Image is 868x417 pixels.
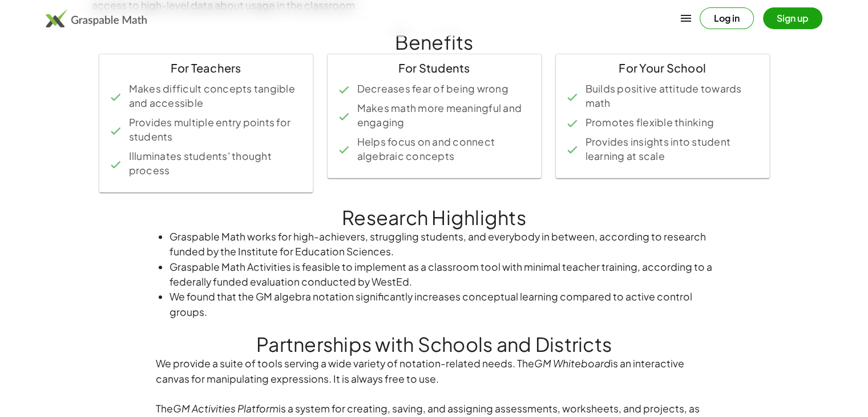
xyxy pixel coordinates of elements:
li: Provides insights into student learning at scale [565,135,760,163]
li: Makes difficult concepts tangible and accessible [108,82,304,110]
li: Provides multiple entry points for students [108,115,304,144]
li: Makes math more meaningful and engaging [337,101,532,130]
li: Helps focus on and connect algebraic concepts [337,135,532,163]
h1: Benefits [99,31,770,54]
em: GM Whiteboard [534,357,611,370]
li: Graspable Math Activities is feasible to implement as a classroom tool with minimal teacher train... [169,259,713,290]
button: Log in [700,7,754,29]
div: For Your School [556,54,769,82]
em: GM Activities Platform [173,402,278,415]
div: For Students [328,54,541,82]
h1: Partnerships with Schools and Districts [99,333,770,356]
li: Illuminates students' thought process [108,149,304,178]
li: Builds positive attitude towards math [565,82,760,110]
li: Decreases fear of being wrong [337,82,532,96]
li: Graspable Math works for high-achievers, struggling students, and everybody in between, according... [169,229,713,259]
li: We found that the GM algebra notation significantly increases conceptual learning compared to act... [169,289,713,319]
li: Promotes flexible thinking [565,115,760,130]
div: We provide a suite of tools serving a wide variety of notation-related needs. The is an interacti... [156,356,713,386]
button: Sign up [763,7,822,29]
h1: Research Highlights [99,206,770,229]
div: For Teachers [99,54,313,82]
